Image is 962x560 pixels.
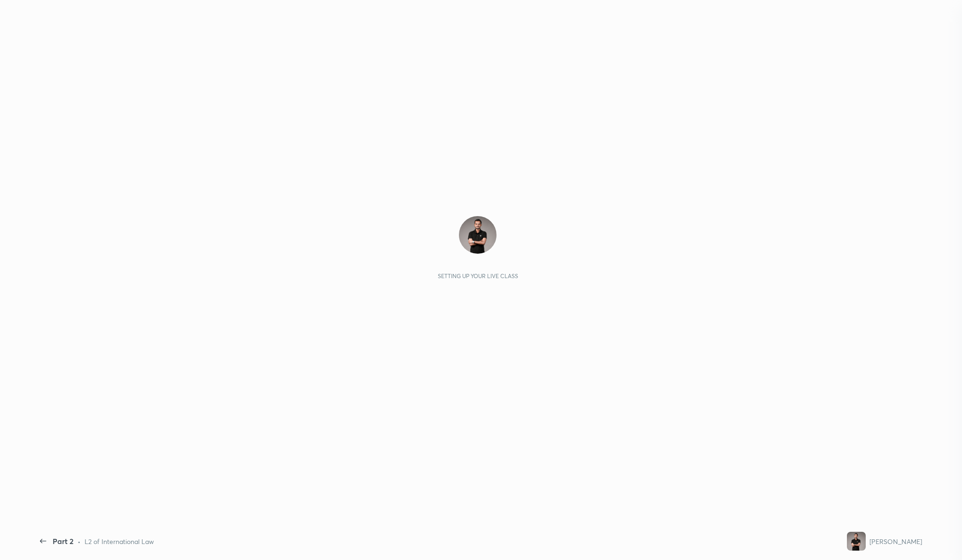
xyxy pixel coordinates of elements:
div: [PERSON_NAME] [869,537,922,546]
img: 9f6949702e7c485d94fd61f2cce3248e.jpg [847,532,866,551]
div: • [78,537,81,546]
div: Part 2 [53,536,74,547]
img: 9f6949702e7c485d94fd61f2cce3248e.jpg [459,216,497,254]
div: Setting up your live class [438,272,518,280]
div: L2 of International Law [85,537,154,546]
